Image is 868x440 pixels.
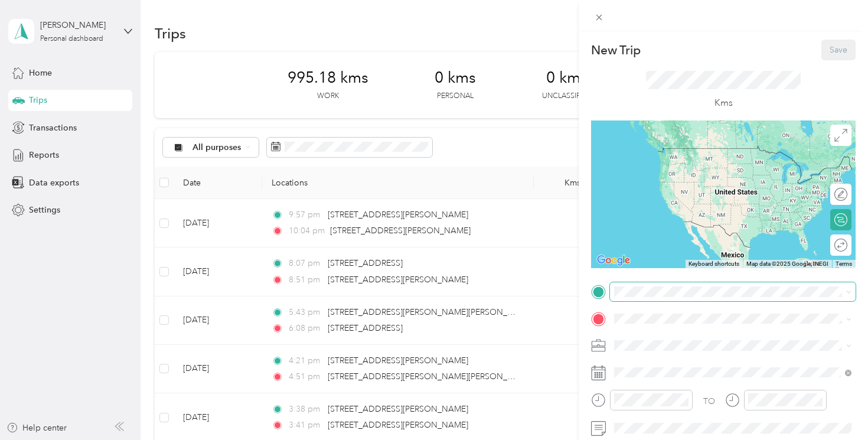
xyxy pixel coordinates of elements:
[688,260,739,268] button: Keyboard shortcuts
[703,395,715,408] div: TO
[746,260,828,267] span: Map data ©2025 Google, INEGI
[836,260,852,267] a: Terms (opens in new tab)
[591,42,641,58] p: New Trip
[594,253,633,268] a: Open this area in Google Maps (opens a new window)
[802,374,868,440] iframe: Everlance-gr Chat Button Frame
[594,253,633,268] img: Google
[714,96,733,110] p: Kms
